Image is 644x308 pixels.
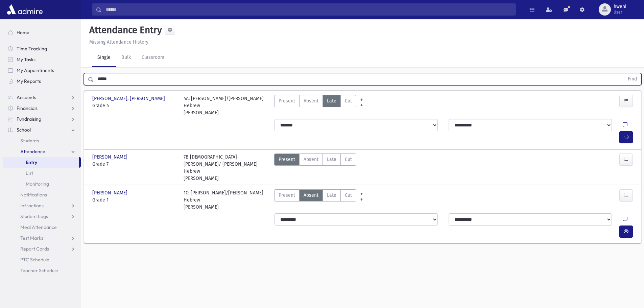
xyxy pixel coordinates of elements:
div: 7B [DEMOGRAPHIC_DATA][PERSON_NAME]/ [PERSON_NAME] Hebrew [PERSON_NAME] [184,153,268,182]
div: AttTypes [274,153,356,182]
span: Entry [26,159,37,165]
span: School [17,127,31,133]
span: Time Tracking [17,46,47,52]
span: Monitoring [26,181,49,187]
a: Accounts [3,92,81,103]
a: Fundraising [3,114,81,124]
span: Cut [345,97,352,104]
span: PTC Schedule [20,257,49,263]
span: Infractions [20,203,44,209]
span: Late [327,156,336,163]
a: Student Logs [3,211,81,222]
span: Late [327,192,336,199]
a: Test Marks [3,233,81,243]
span: My Tasks [17,56,35,63]
span: Cut [345,156,352,163]
span: My Reports [17,78,41,84]
a: List [3,168,81,179]
span: [PERSON_NAME] [92,189,129,196]
span: Test Marks [20,235,43,241]
span: Financials [17,105,38,111]
a: Single [92,48,116,67]
a: Entry [3,157,79,168]
a: My Reports [3,76,81,87]
a: Classroom [136,48,170,67]
a: Infractions [3,200,81,211]
h5: Attendance Entry [87,24,162,36]
a: School [3,124,81,135]
a: Teacher Schedule [3,265,81,276]
span: [PERSON_NAME], [PERSON_NAME] [92,95,166,102]
div: AttTypes [274,189,356,211]
span: List [26,170,33,176]
span: Home [17,29,29,35]
span: Cut [345,192,352,199]
a: My Tasks [3,54,81,65]
a: My Appointments [3,65,81,76]
a: Financials [3,103,81,114]
span: My Appointments [17,67,54,73]
span: [PERSON_NAME] [92,153,129,161]
span: Absent [304,97,318,104]
span: Meal Attendance [20,224,57,230]
span: Grade 7 [92,161,177,168]
div: AttTypes [274,95,356,116]
u: Missing Attendance History [89,39,148,45]
span: Absent [304,156,318,163]
a: Home [3,27,81,38]
a: Report Cards [3,243,81,254]
input: Search [102,3,516,16]
img: AdmirePro [5,3,44,16]
span: Present [279,156,295,163]
a: Notifications [3,189,81,200]
span: Student Logs [20,213,48,219]
div: 4A: [PERSON_NAME]/[PERSON_NAME] Hebrew [PERSON_NAME] [184,95,268,116]
a: Meal Attendance [3,222,81,233]
span: Notifications [20,192,47,198]
span: Absent [304,192,318,199]
span: Students [20,138,39,144]
div: 1C: [PERSON_NAME]/[PERSON_NAME] Hebrew [PERSON_NAME] [184,189,268,211]
span: Grade 1 [92,196,177,204]
span: Attendance [20,148,45,155]
span: User [614,9,626,15]
a: Bulk [116,48,136,67]
a: Students [3,135,81,146]
span: hwehl [614,4,626,9]
span: Late [327,97,336,104]
span: Teacher Schedule [20,267,58,274]
a: Monitoring [3,179,81,189]
span: Accounts [17,94,36,100]
span: Grade 4 [92,102,177,109]
span: Present [279,97,295,104]
span: Report Cards [20,246,49,252]
a: PTC Schedule [3,254,81,265]
a: Attendance [3,146,81,157]
a: Missing Attendance History [87,39,148,45]
a: Time Tracking [3,43,81,54]
span: Present [279,192,295,199]
span: Fundraising [17,116,41,122]
button: Find [624,73,641,85]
